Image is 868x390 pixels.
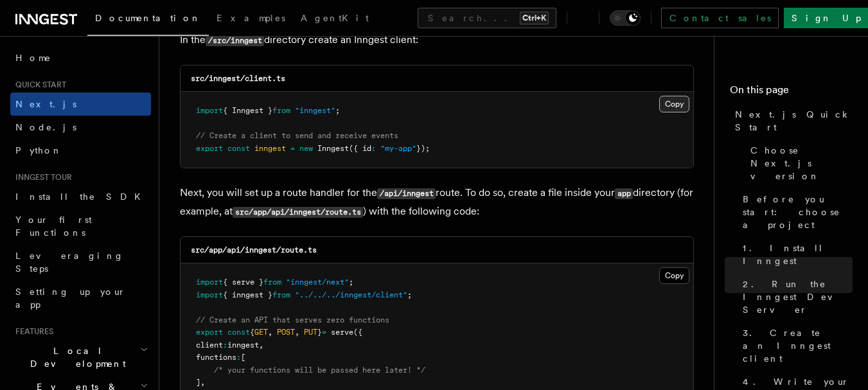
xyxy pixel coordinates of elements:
[15,145,62,155] span: Python
[730,103,853,139] a: Next.js Quick Start
[268,328,272,337] span: ,
[15,99,76,109] span: Next.js
[301,13,369,23] span: AgentKit
[10,139,151,162] a: Python
[290,144,295,153] span: =
[196,144,223,153] span: export
[295,290,407,299] span: "../../../inngest/client"
[286,278,349,287] span: "inngest/next"
[15,122,76,132] span: Node.js
[277,328,295,337] span: POST
[254,328,268,337] span: GET
[10,339,151,375] button: Local Development
[196,106,223,115] span: import
[295,328,299,337] span: ,
[304,328,317,337] span: PUT
[659,96,689,112] button: Copy
[223,278,263,287] span: { serve }
[743,193,853,231] span: Before you start: choose a project
[353,328,362,337] span: ({
[200,378,205,387] span: ,
[738,188,853,236] a: Before you start: choose a project
[217,13,285,23] span: Examples
[750,144,853,182] span: Choose Next.js version
[196,315,389,324] span: // Create an API that serves zero functions
[196,378,200,387] span: ]
[191,245,317,254] code: src/app/api/inngest/route.ts
[263,278,281,287] span: from
[272,106,290,115] span: from
[196,131,398,140] span: // Create a client to send and receive events
[10,116,151,139] a: Node.js
[196,278,223,287] span: import
[259,341,263,350] span: ,
[209,4,293,35] a: Examples
[15,51,51,64] span: Home
[295,106,335,115] span: "inngest"
[659,267,689,284] button: Copy
[233,207,363,218] code: src/app/api/inngest/route.ts
[196,328,223,337] span: export
[743,278,853,316] span: 2. Run the Inngest Dev Server
[10,185,151,208] a: Install the SDK
[317,328,322,337] span: }
[10,244,151,280] a: Leveraging Steps
[735,108,853,134] span: Next.js Quick Start
[661,8,779,28] a: Contact sales
[299,144,313,153] span: new
[322,328,326,337] span: =
[196,353,236,362] span: functions
[418,8,556,28] button: Search...Ctrl+K
[615,188,633,199] code: app
[520,12,549,24] kbd: Ctrl+K
[349,278,353,287] span: ;
[380,144,416,153] span: "my-app"
[223,106,272,115] span: { Inngest }
[730,82,853,103] h4: On this page
[223,290,272,299] span: { inngest }
[10,80,66,90] span: Quick start
[15,191,148,202] span: Install the SDK
[10,326,53,337] span: Features
[10,46,151,69] a: Home
[196,341,223,350] span: client
[745,139,853,188] a: Choose Next.js version
[227,328,250,337] span: const
[10,172,72,182] span: Inngest tour
[206,35,264,46] code: /src/inngest
[738,272,853,321] a: 2. Run the Inngest Dev Server
[15,215,92,238] span: Your first Functions
[10,208,151,244] a: Your first Functions
[738,236,853,272] a: 1. Install Inngest
[377,188,436,199] code: /api/inngest
[15,287,126,310] span: Setting up your app
[180,184,694,221] p: Next, you will set up a route handler for the route. To do so, create a file inside your director...
[293,4,376,35] a: AgentKit
[87,4,209,36] a: Documentation
[95,13,201,23] span: Documentation
[223,341,227,350] span: :
[743,326,853,365] span: 3. Create an Inngest client
[10,280,151,316] a: Setting up your app
[407,290,412,299] span: ;
[191,74,285,83] code: src/inngest/client.ts
[180,31,694,49] p: In the directory create an Inngest client:
[349,144,371,153] span: ({ id
[738,321,853,370] a: 3. Create an Inngest client
[227,144,250,153] span: const
[371,144,376,153] span: :
[241,353,245,362] span: [
[335,106,340,115] span: ;
[317,144,349,153] span: Inngest
[10,344,140,370] span: Local Development
[15,251,124,274] span: Leveraging Steps
[610,10,641,26] button: Toggle dark mode
[331,328,353,337] span: serve
[416,144,430,153] span: });
[236,353,241,362] span: :
[743,242,853,267] span: 1. Install Inngest
[10,93,151,116] a: Next.js
[196,290,223,299] span: import
[254,144,286,153] span: inngest
[272,290,290,299] span: from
